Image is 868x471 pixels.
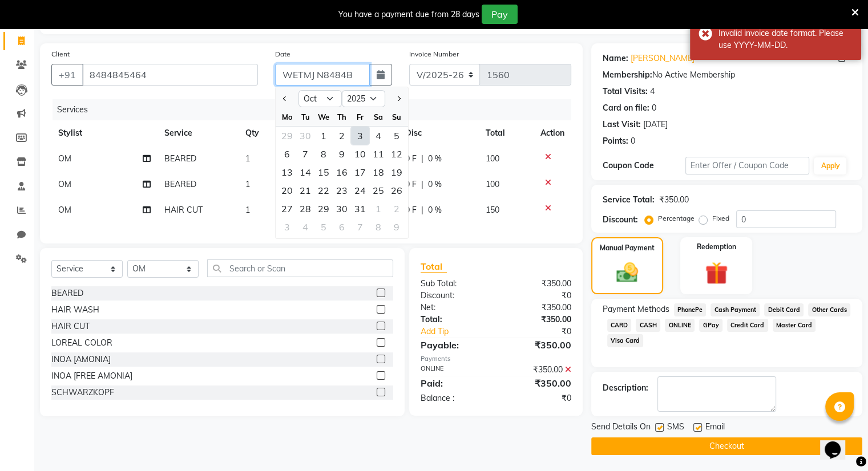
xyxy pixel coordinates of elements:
[51,64,83,86] button: +91
[387,218,406,236] div: Sunday, November 9, 2025
[314,218,333,236] div: 5
[296,145,314,163] div: Tuesday, October 7, 2025
[773,319,816,332] span: Master Card
[333,218,351,236] div: Thursday, November 6, 2025
[600,243,655,253] label: Manual Payment
[278,200,296,218] div: Monday, October 27, 2025
[698,259,735,287] img: _gift.svg
[296,163,314,181] div: 14
[369,200,387,218] div: Saturday, November 1, 2025
[496,314,580,326] div: ₹350.00
[58,205,71,215] span: OM
[296,200,314,218] div: Tuesday, October 28, 2025
[278,163,296,181] div: 13
[643,119,668,131] div: [DATE]
[421,153,423,165] span: |
[764,303,804,316] span: Debit Card
[278,181,296,200] div: Monday, October 20, 2025
[278,145,296,163] div: 6
[659,194,689,206] div: ₹350.00
[314,163,333,181] div: 15
[245,179,250,189] span: 1
[82,64,258,86] input: Search by Name/Mobile/Email/Code
[674,303,706,316] span: PhonePe
[351,181,369,200] div: Friday, October 24, 2025
[245,205,250,215] span: 1
[207,259,393,277] input: Search or Scan
[51,304,99,316] div: HAIR WASH
[603,382,648,394] div: Description:
[421,178,423,190] span: |
[409,49,459,59] label: Invoice Number
[296,218,314,236] div: Tuesday, November 4, 2025
[314,200,333,218] div: 29
[387,218,406,236] div: 9
[58,153,71,164] span: OM
[351,163,369,181] div: 17
[369,127,387,145] div: 4
[245,153,250,164] span: 1
[387,145,406,163] div: 12
[603,135,628,147] div: Points:
[58,179,71,189] span: OM
[314,163,333,181] div: Wednesday, October 15, 2025
[314,145,333,163] div: Wednesday, October 8, 2025
[603,69,652,81] div: Membership:
[369,181,387,200] div: Saturday, October 25, 2025
[718,27,853,51] div: Invalid invoice date format. Please use YYYY-MM-DD.
[296,218,314,236] div: 4
[296,181,314,200] div: 21
[275,49,290,59] label: Date
[296,163,314,181] div: Tuesday, October 14, 2025
[164,205,203,215] span: HAIR CUT
[351,127,369,145] div: 3
[314,145,333,163] div: 8
[158,120,239,146] th: Service
[387,145,406,163] div: Sunday, October 12, 2025
[387,200,406,218] div: 2
[387,163,406,181] div: 19
[51,387,114,399] div: SCHWARZKOPF
[607,319,632,332] span: CARD
[603,214,638,226] div: Discount:
[333,218,351,236] div: 6
[338,9,479,21] div: You have a payment due from 28 days
[351,181,369,200] div: 24
[631,135,635,147] div: 0
[820,425,857,460] iframe: chat widget
[387,181,406,200] div: Sunday, October 26, 2025
[650,86,655,98] div: 4
[342,90,385,107] select: Select year
[609,260,645,285] img: _cash.svg
[278,218,296,236] div: 3
[296,127,314,145] div: 30
[496,392,580,404] div: ₹0
[496,278,580,290] div: ₹350.00
[496,302,580,314] div: ₹350.00
[239,120,293,146] th: Qty
[280,90,290,108] button: Previous month
[333,145,351,163] div: Thursday, October 9, 2025
[51,49,70,59] label: Client
[351,200,369,218] div: Friday, October 31, 2025
[387,108,406,126] div: Su
[278,163,296,181] div: Monday, October 13, 2025
[298,90,342,107] select: Select month
[351,145,369,163] div: 10
[164,153,196,164] span: BEARED
[710,303,760,316] span: Cash Payment
[351,108,369,126] div: Fr
[405,204,417,216] span: 0 F
[369,200,387,218] div: 1
[51,370,132,382] div: INOA [FREE AMONIA]
[351,163,369,181] div: Friday, October 17, 2025
[333,181,351,200] div: Thursday, October 23, 2025
[387,181,406,200] div: 26
[314,218,333,236] div: Wednesday, November 5, 2025
[412,376,496,390] div: Paid:
[496,338,580,352] div: ₹350.00
[405,153,417,165] span: 0 F
[699,319,722,332] span: GPay
[351,200,369,218] div: 31
[51,354,111,366] div: INOA [AMONIA]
